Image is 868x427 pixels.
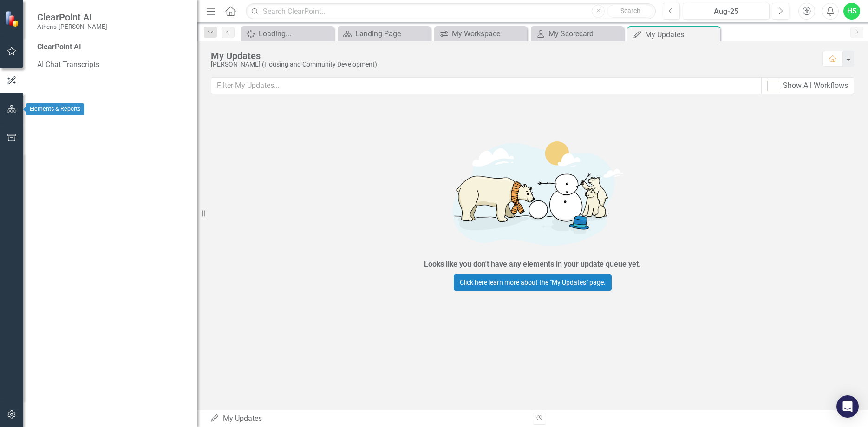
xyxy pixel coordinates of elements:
[211,77,762,94] input: Filter My Updates...
[5,11,21,27] img: ClearPoint Strategy
[607,5,653,18] button: Search
[340,28,428,40] a: Landing Page
[424,259,641,270] div: Looks like you don't have any elements in your update queue yet.
[843,3,860,20] button: HS
[26,103,84,115] div: Elements & Reports
[37,12,107,23] span: ClearPoint AI
[355,28,428,40] div: Landing Page
[210,414,526,424] div: My Updates
[211,61,813,68] div: [PERSON_NAME] (Housing and Community Development)
[211,51,813,61] div: My Updates
[259,28,332,40] div: Loading...
[37,42,188,53] div: ClearPoint AI
[37,60,188,70] a: AI Chat Transcripts
[533,28,621,40] a: My Scorecard
[452,28,525,40] div: My Workspace
[437,28,525,40] a: My Workspace
[393,128,672,257] img: Getting started
[454,274,612,291] a: Click here learn more about the "My Updates" page.
[683,3,770,20] button: Aug-25
[645,29,718,40] div: My Updates
[548,28,621,40] div: My Scorecard
[620,7,640,14] span: Search
[246,3,656,20] input: Search ClearPoint...
[37,23,107,30] small: Athens-[PERSON_NAME]
[783,80,848,91] div: Show All Workflows
[243,28,332,40] a: Loading...
[836,395,859,418] div: Open Intercom Messenger
[686,6,766,17] div: Aug-25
